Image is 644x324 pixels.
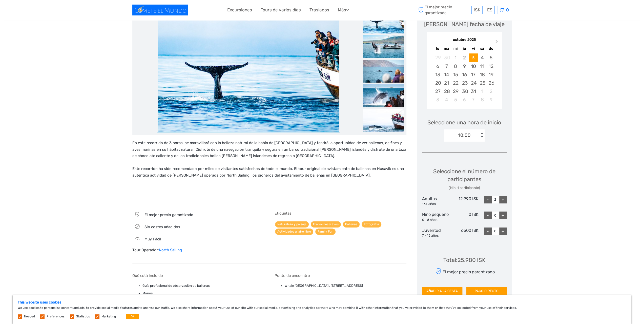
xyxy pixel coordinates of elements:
label: Statistics [76,314,90,319]
div: - [484,227,492,235]
div: We use cookies to personalise content and ads, to provide social media features and to analyse ou... [13,295,631,324]
div: Tour Operador: [132,247,264,253]
div: Choose domingo, 5 de octubre de 2025 [487,53,495,62]
div: + [499,227,507,235]
a: Tours de varios días [261,6,301,14]
label: Needed [24,314,35,319]
div: Choose jueves, 6 de noviembre de 2025 [460,96,469,104]
div: Choose domingo, 9 de noviembre de 2025 [487,96,495,104]
div: Choose miércoles, 5 de noviembre de 2025 [451,96,460,104]
img: d24e23ee713748299e35b58e2d687b5b_slider_thumbnail.jpeg [363,60,404,83]
div: Choose martes, 7 de octubre de 2025 [442,62,451,70]
div: Choose lunes, 6 de octubre de 2025 [433,62,442,70]
span: ISK [474,7,480,12]
div: Choose miércoles, 15 de octubre de 2025 [451,70,460,79]
a: Naturaleza y paisaje [275,221,309,227]
span: Sin costes añadidos [144,225,180,229]
a: North Sailing [159,248,182,252]
div: 0 ISK [450,212,479,222]
img: 1f6288abe667477298f22d304843fd03_slider_thumbnail.jpeg [363,109,404,132]
div: Choose miércoles, 29 de octubre de 2025 [451,87,460,96]
div: Choose sábado, 1 de noviembre de 2025 [478,87,487,96]
p: We're away right now. Please check back later! [7,9,57,13]
div: Choose miércoles, 8 de octubre de 2025 [451,62,460,70]
div: ju [460,45,469,52]
div: Choose domingo, 26 de octubre de 2025 [487,79,495,87]
div: ES [485,6,495,14]
div: Choose martes, 14 de octubre de 2025 [442,70,451,79]
div: Choose lunes, 20 de octubre de 2025 [433,79,442,87]
a: Excursiones [227,6,252,14]
button: AÑADIR A LA CESTA [422,287,463,295]
div: Choose lunes, 3 de noviembre de 2025 [433,96,442,104]
div: Choose lunes, 27 de octubre de 2025 [433,87,442,96]
div: Choose viernes, 17 de octubre de 2025 [469,70,478,79]
div: Choose jueves, 16 de octubre de 2025 [460,70,469,79]
div: Choose sábado, 18 de octubre de 2025 [478,70,487,79]
div: Not available martes, 30 de septiembre de 2025 [442,53,451,62]
h5: This website uses cookies [18,300,626,304]
a: Family Fun [315,228,336,235]
div: 0 - 6 años [422,218,450,222]
div: 12.990 ISK [450,196,479,206]
div: Choose domingo, 12 de octubre de 2025 [487,62,495,70]
div: Choose martes, 21 de octubre de 2025 [442,79,451,87]
img: 1596-f2c90223-336e-450d-9c2c-e84ae6d72b4c_logo_small.jpg [132,5,188,15]
span: 0 [505,7,510,12]
div: Adultos [422,196,450,206]
div: Not available lunes, 29 de septiembre de 2025 [433,53,442,62]
div: [PERSON_NAME] fecha de viaje [424,20,505,28]
div: Seleccione el número de participantes [422,167,507,190]
div: ma [442,45,451,52]
div: Choose jueves, 30 de octubre de 2025 [460,87,469,96]
div: 6500 ISK [450,227,479,238]
span: El mejor precio garantizado [417,4,470,15]
label: Preferences [47,314,65,319]
div: sá [478,45,487,52]
button: PAGO DIRECTO [466,287,507,295]
div: + [499,196,507,203]
div: Choose viernes, 3 de octubre de 2025 [469,53,478,62]
img: 5b26d4f687954a7e89004847ed490a7b_slider_thumbnail.jpeg [363,84,404,107]
div: < > [480,133,484,138]
div: Choose viernes, 10 de octubre de 2025 [469,62,478,70]
h5: Etiquetas [275,211,406,216]
img: c285ef626c1f40799b1300a1c30f9366_slider_thumbnail.jpeg [363,35,404,58]
div: Choose domingo, 19 de octubre de 2025 [487,70,495,79]
div: octubre 2025 [427,37,502,43]
div: - [484,212,492,219]
div: vi [469,45,478,52]
span: Muy fácil [144,237,161,241]
span: El mejor precio garantizado [144,213,193,217]
div: mi [451,45,460,52]
span: Seleccione una hora de inicio [427,119,501,126]
p: En este recorrido de 3 horas, se maravillará con la belleza natural de la bahía de [GEOGRAPHIC_DA... [132,140,406,179]
a: Fotografía [362,221,381,227]
div: Choose sábado, 11 de octubre de 2025 [478,62,487,70]
div: Choose sábado, 4 de octubre de 2025 [478,53,487,62]
div: (Min. 1 participante) [422,185,507,190]
div: - [484,196,492,203]
div: 7 - 15 años [422,233,450,238]
div: Total : 25.980 ISK [443,256,485,264]
div: Choose martes, 28 de octubre de 2025 [442,87,451,96]
a: Frailecillos y aves [311,221,341,227]
div: Choose sábado, 8 de noviembre de 2025 [478,96,487,104]
img: 8e6555075e1a4f4ea1549dad4458976f_slider_thumbnail.jpeg [363,11,404,33]
div: do [487,45,495,52]
div: Choose miércoles, 22 de octubre de 2025 [451,79,460,87]
div: Choose lunes, 13 de octubre de 2025 [433,70,442,79]
div: Not available miércoles, 1 de octubre de 2025 [451,53,460,62]
a: Más [338,6,349,14]
div: Choose viernes, 7 de noviembre de 2025 [469,96,478,104]
button: Next Month [493,39,501,47]
a: Traslados [309,6,329,14]
div: Choose viernes, 31 de octubre de 2025 [469,87,478,96]
button: OK [126,314,139,319]
div: lu [433,45,442,52]
label: Marketing [101,314,116,319]
div: Niño pequeño [422,212,450,222]
div: Choose viernes, 24 de octubre de 2025 [469,79,478,87]
li: Monos [142,291,264,296]
div: Not available jueves, 2 de octubre de 2025 [460,53,469,62]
